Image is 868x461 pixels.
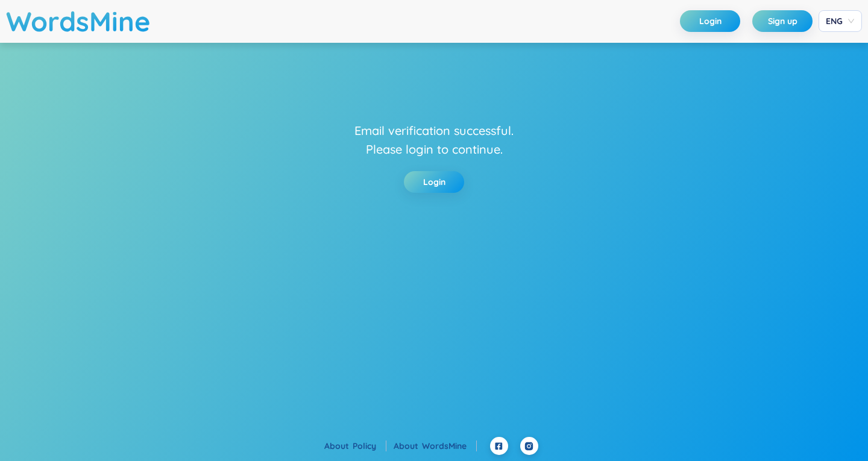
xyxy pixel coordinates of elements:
span: ENG [826,15,855,27]
div: Email verification successful. Please login to continue. [18,61,850,159]
div: About [394,439,477,453]
button: Sign up [752,10,813,32]
a: WordsMine [422,441,477,451]
span: Sign up [768,15,797,27]
a: Policy [353,441,386,451]
div: About [324,439,386,453]
span: Login [699,15,722,27]
button: Login [680,10,740,32]
a: Login [423,175,445,189]
button: Login [404,171,464,193]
